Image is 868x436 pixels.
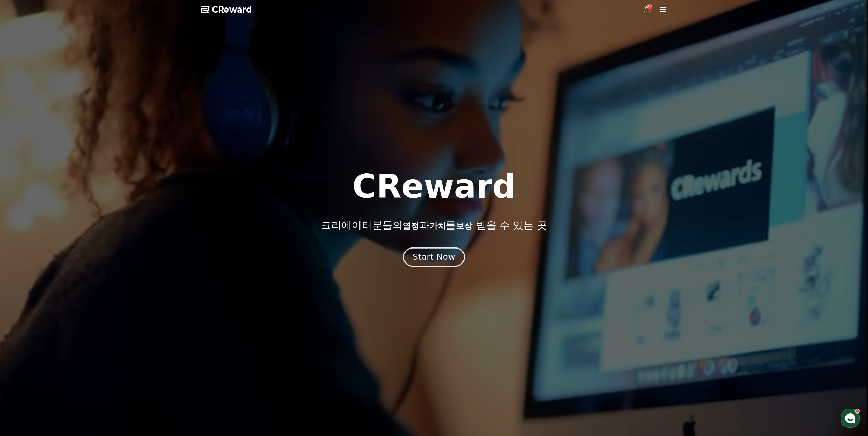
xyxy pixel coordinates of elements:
[429,221,446,231] span: 가치
[105,226,114,232] span: 설정
[2,216,45,233] a: 홈
[21,226,26,232] span: 홈
[352,170,516,203] h1: CReward
[403,247,465,267] button: Start Now
[62,227,71,232] span: 대화
[212,4,252,15] span: CReward
[643,5,651,14] a: 22
[647,4,652,10] div: 22
[413,251,455,263] div: Start Now
[201,4,252,15] a: CReward
[45,216,88,233] a: 대화
[456,221,472,231] span: 보상
[404,255,464,261] a: Start Now
[88,216,131,233] a: 설정
[321,219,547,231] p: 크리에이터분들의 과 를 받을 수 있는 곳
[403,221,419,231] span: 열정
